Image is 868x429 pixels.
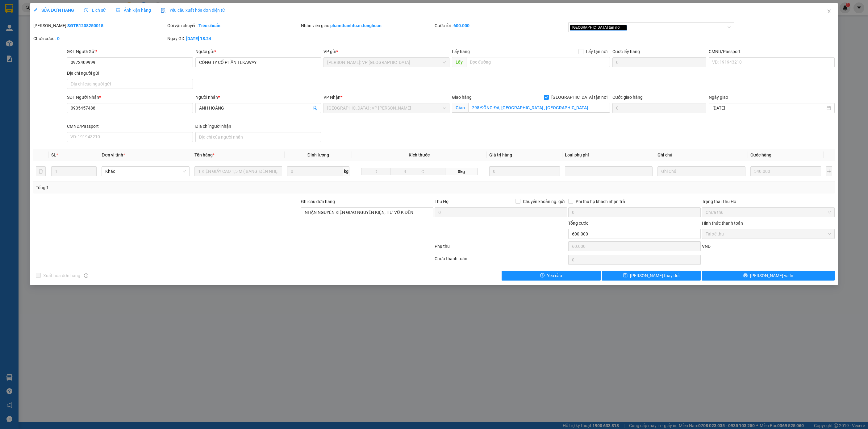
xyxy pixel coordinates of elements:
[657,166,745,176] input: Ghi Chú
[51,152,56,157] span: SL
[186,36,211,41] b: [DATE] 18:24
[623,273,628,278] span: save
[820,3,838,20] button: Close
[84,8,106,13] span: Lịch sử
[330,23,382,28] b: phamthanhtuan.longhoan
[194,152,215,157] span: Tên hàng
[67,123,193,130] div: CMND/Passport
[198,23,220,28] b: Tiêu chuẩn
[323,48,449,55] div: VP gửi
[549,94,610,101] span: [GEOGRAPHIC_DATA] tận nơi
[33,8,74,13] span: SỬA ĐƠN HÀNG
[612,103,706,113] input: Cước giao hàng
[105,167,186,176] span: Khác
[195,132,321,142] input: Địa chỉ của người nhận
[434,243,568,254] div: Phụ thu
[390,168,419,175] input: R
[468,103,610,113] input: Giao tận nơi
[67,48,193,55] div: SĐT Người Gửi
[702,221,743,226] label: Hình thức thanh toán
[573,198,628,205] span: Phí thu hộ khách nhận trả
[453,23,469,28] b: 600.000
[361,168,390,175] input: D
[67,70,193,77] div: Địa chỉ người gửi
[826,166,832,176] button: plus
[709,48,835,55] div: CMND/Passport
[33,35,166,42] div: Chưa cước :
[84,273,88,278] span: info-circle
[466,57,610,67] input: Dọc đường
[750,272,793,279] span: [PERSON_NAME] và In
[630,272,679,279] span: [PERSON_NAME] thay đổi
[583,48,610,55] span: Lấy tận nơi
[655,149,748,161] th: Ghi chú
[452,103,468,113] span: Giao
[621,26,624,29] span: close
[489,166,560,176] input: 0
[434,255,568,266] div: Chưa thanh toán
[709,95,728,100] label: Ngày giao
[102,152,125,157] span: Đơn vị tính
[312,106,317,110] span: user-add
[489,152,512,157] span: Giá trị hàng
[602,271,701,281] button: save[PERSON_NAME] thay đổi
[67,79,193,89] input: Địa chỉ của người gửi
[435,22,567,29] div: Cước rồi :
[502,271,601,281] button: exclamation-circleYêu cầu
[702,244,711,249] span: VND
[195,123,321,130] div: Địa chỉ người nhận
[706,208,831,217] span: Chưa thu
[570,25,627,31] span: [GEOGRAPHIC_DATA] tận nơi
[612,49,640,54] label: Cước lấy hàng
[750,152,771,157] span: Cước hàng
[167,22,300,29] div: Gói vận chuyển:
[36,166,46,176] button: delete
[612,57,706,67] input: Cước lấy hàng
[540,273,545,278] span: exclamation-circle
[750,166,821,176] input: 0
[520,198,567,205] span: Chuyển khoản ng. gửi
[419,168,445,175] input: C
[435,199,449,204] span: Thu Hộ
[323,95,340,100] span: VP Nhận
[116,8,120,12] span: picture
[327,103,446,113] span: Đà Nẵng : VP Thanh Khê
[743,273,748,278] span: printer
[33,8,38,12] span: edit
[343,166,349,176] span: kg
[702,198,834,205] div: Trạng thái Thu Hộ
[562,149,655,161] th: Loại phụ phí
[612,95,643,100] label: Cước giao hàng
[195,48,321,55] div: Người gửi
[67,23,103,28] b: SGTB1208250015
[195,94,321,101] div: Người nhận
[301,207,433,217] input: Ghi chú đơn hàng
[301,199,335,204] label: Ghi chú đơn hàng
[409,152,430,157] span: Kích thước
[116,8,151,13] span: Ảnh kiện hàng
[161,8,225,13] span: Yêu cầu xuất hóa đơn điện tử
[547,272,562,279] span: Yêu cầu
[568,221,588,226] span: Tổng cước
[706,229,831,239] span: Tài xế thu
[307,152,329,157] span: Định lượng
[67,94,193,101] div: SĐT Người Nhận
[327,58,446,67] span: Hồ Chí Minh: VP Quận Tân Bình
[452,95,472,100] span: Giao hàng
[36,184,334,191] div: Tổng: 1
[827,9,832,14] span: close
[712,105,825,111] input: Ngày giao
[301,22,433,29] div: Nhân viên giao:
[452,49,470,54] span: Lấy hàng
[161,8,166,13] img: icon
[167,35,300,42] div: Ngày GD:
[702,271,834,281] button: printer[PERSON_NAME] và In
[33,22,166,29] div: [PERSON_NAME]:
[452,57,466,67] span: Lấy
[57,36,60,41] b: 0
[84,8,88,12] span: clock-circle
[41,272,83,279] span: Xuất hóa đơn hàng
[445,168,478,175] span: 0kg
[194,166,282,176] input: VD: Bàn, Ghế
